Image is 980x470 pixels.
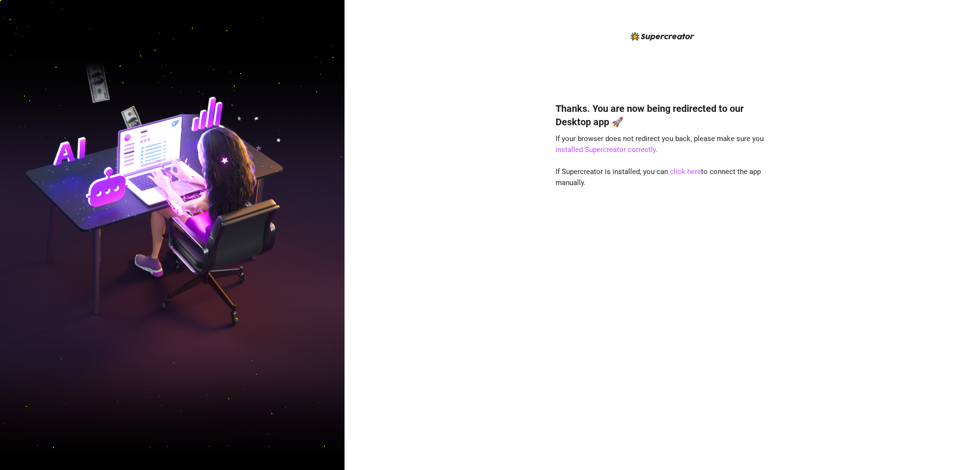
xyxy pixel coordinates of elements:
[556,102,769,129] h4: Thanks. You are now being redirected to our Desktop app 🚀
[631,32,694,41] img: logo-BBDzfeDw.svg
[556,134,764,154] span: If your browser does not redirect you back, please make sure you .
[556,167,761,187] span: If Supercreator is installed, you can to connect the app manually.
[556,145,656,154] a: installed Supercreator correctly
[670,167,701,176] a: click here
